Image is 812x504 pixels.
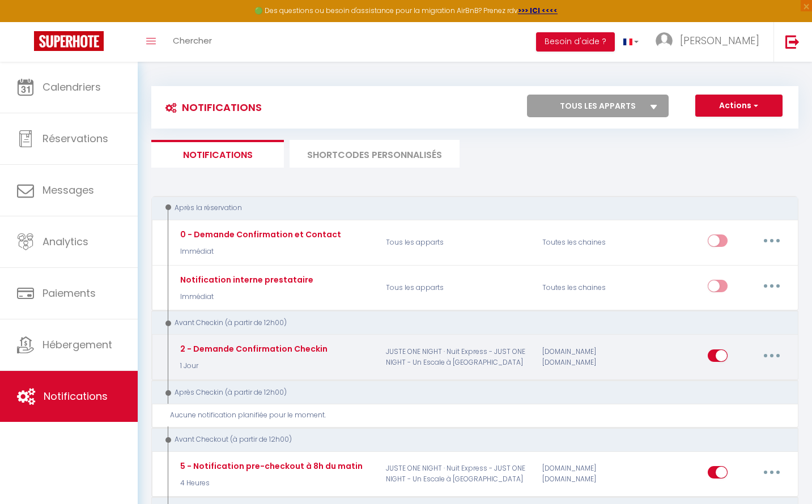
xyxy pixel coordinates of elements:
div: [DOMAIN_NAME] [DOMAIN_NAME] [535,458,639,490]
div: Après la réservation [162,203,776,213]
span: Hébergement [42,338,112,352]
div: 2 - Demande Confirmation Checkin [177,343,328,355]
div: [DOMAIN_NAME] [DOMAIN_NAME] [535,341,639,374]
p: JUSTE ONE NIGHT · Nuit Express - JUST ONE NIGHT - Un Escale à [GEOGRAPHIC_DATA] [379,341,535,374]
div: Aucune notification planifiée pour le moment. [170,410,788,421]
span: Analytics [42,234,88,249]
p: Tous les apparts [379,226,535,259]
button: Besoin d'aide ? [536,32,615,52]
p: Tous les apparts [379,271,535,304]
div: Toutes les chaines [535,271,639,304]
div: 0 - Demande Confirmation et Contact [177,228,341,241]
a: Chercher [164,22,220,62]
li: SHORTCODES PERSONNALISÉS [290,140,460,168]
p: Immédiat [177,246,341,257]
img: logout [785,35,800,49]
div: Après Checkin (à partir de 12h00) [162,387,776,398]
p: JUSTE ONE NIGHT · Nuit Express - JUST ONE NIGHT - Un Escale à [GEOGRAPHIC_DATA] [379,458,535,490]
span: Réservations [42,131,108,146]
div: 5 - Notification pre-checkout à 8h du matin [177,460,363,472]
p: 4 Heures [177,478,363,489]
span: Calendriers [42,80,101,94]
div: Avant Checkin (à partir de 12h00) [162,318,776,328]
li: Notifications [151,140,284,168]
p: Immédiat [177,292,313,302]
button: Actions [695,95,783,117]
a: >>> ICI <<<< [518,6,558,15]
p: 1 Jour [177,361,328,371]
img: Super Booking [34,31,104,51]
span: Chercher [173,35,212,46]
div: Notification interne prestataire [177,274,313,286]
h3: Notifications [160,95,262,120]
div: Toutes les chaines [535,226,639,259]
a: ... [PERSON_NAME] [647,22,773,62]
span: [PERSON_NAME] [680,33,759,48]
span: Notifications [44,389,108,403]
span: Paiements [42,286,96,300]
span: Messages [42,183,94,197]
img: ... [656,32,673,49]
div: Avant Checkout (à partir de 12h00) [162,434,776,445]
